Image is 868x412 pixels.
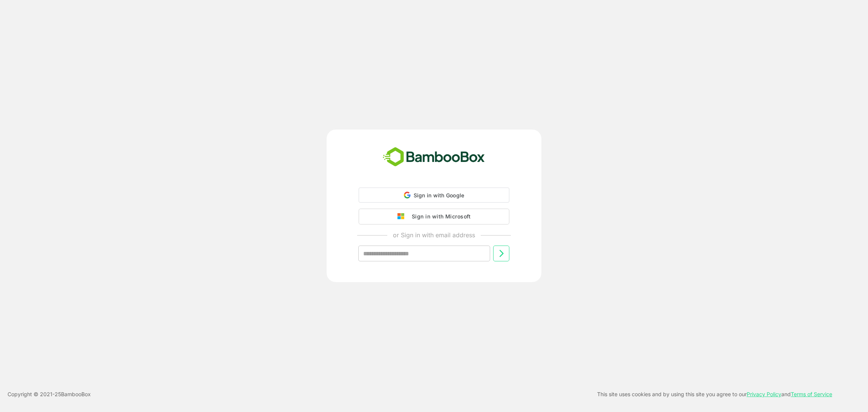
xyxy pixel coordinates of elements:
div: Sign in with Microsoft [408,212,471,221]
span: Sign in with Google [414,192,465,198]
a: Privacy Policy [747,391,781,397]
button: Sign in with Microsoft [359,209,509,224]
div: Sign in with Google [359,188,509,203]
a: Terms of Service [791,391,832,397]
p: Copyright © 2021- 25 BambooBox [8,390,91,399]
img: google [397,213,408,220]
p: or Sign in with email address [393,230,475,240]
p: This site uses cookies and by using this site you agree to our and [597,390,832,399]
img: bamboobox [379,145,489,169]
